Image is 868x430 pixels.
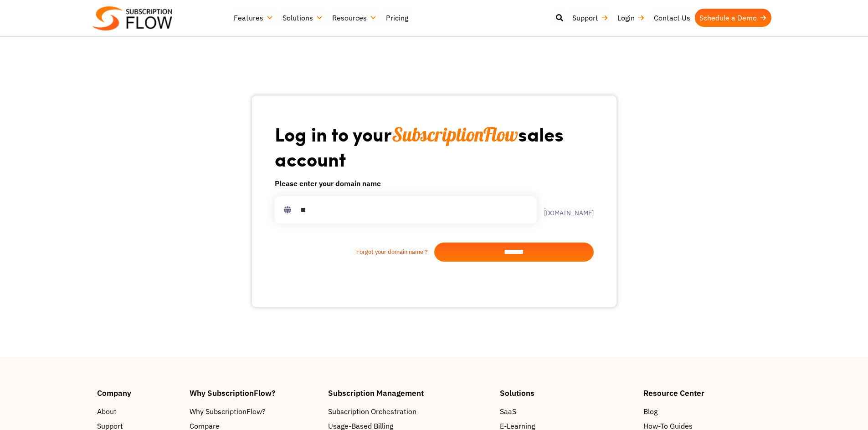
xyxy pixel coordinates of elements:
h1: Log in to your sales account [275,122,594,171]
a: Solutions [278,9,328,27]
img: Subscriptionflow [92,6,172,30]
a: Blog [643,406,771,417]
span: SaaS [500,406,516,417]
span: Blog [643,406,657,417]
a: Features [229,9,278,27]
a: Why SubscriptionFlow? [190,406,319,417]
a: Schedule a Demo [695,9,771,27]
span: Subscription Orchestration [328,406,416,417]
h4: Company [97,389,181,397]
h4: Resource Center [643,389,771,397]
a: About [97,406,181,417]
label: .[DOMAIN_NAME] [537,203,594,216]
a: Contact Us [649,9,695,27]
a: Support [568,9,613,27]
a: Pricing [381,9,413,27]
span: SubscriptionFlow [392,122,518,147]
a: SaaS [500,406,634,417]
span: About [97,406,117,417]
a: Resources [328,9,381,27]
span: Why SubscriptionFlow? [190,406,266,417]
a: Forgot your domain name ? [275,248,434,257]
h4: Why SubscriptionFlow? [190,389,319,397]
a: Subscription Orchestration [328,406,491,417]
a: Login [613,9,649,27]
h4: Solutions [500,389,634,397]
h6: Please enter your domain name [275,178,594,189]
h4: Subscription Management [328,389,491,397]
